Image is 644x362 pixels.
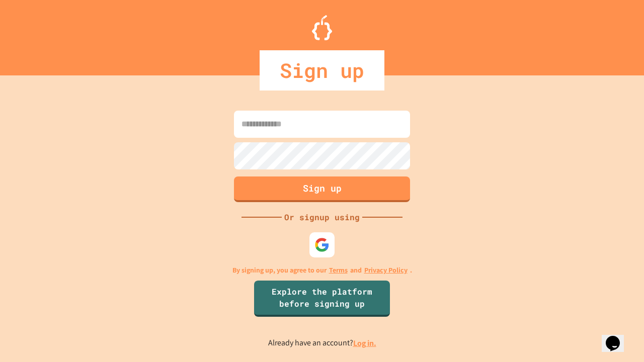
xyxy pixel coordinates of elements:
[260,50,384,90] div: Sign up
[312,15,332,40] img: Logo.svg
[232,265,412,276] p: By signing up, you agree to our and .
[364,265,408,276] a: Privacy Policy
[282,211,362,223] div: Or signup using
[602,322,634,352] iframe: chat widget
[268,337,376,349] p: Already have an account?
[353,338,376,348] a: Log in.
[234,176,410,202] button: Sign up
[254,281,390,317] a: Explore the platform before signing up
[329,265,348,276] a: Terms
[314,237,330,252] img: google-icon.svg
